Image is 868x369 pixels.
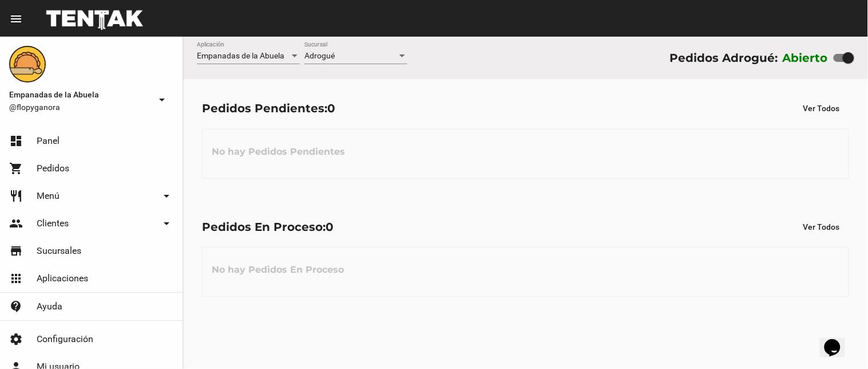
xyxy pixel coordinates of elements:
[803,104,840,113] span: Ver Todos
[9,88,150,101] span: Empanadas de la Abuela
[37,218,69,229] span: Clientes
[9,12,23,26] mat-icon: menu
[37,333,93,345] span: Configuración
[37,135,60,147] span: Panel
[327,101,335,115] span: 0
[9,272,23,285] mat-icon: apps
[155,93,169,107] mat-icon: arrow_drop_down
[37,301,62,312] span: Ayuda
[794,217,849,237] button: Ver Todos
[9,189,23,203] mat-icon: restaurant
[37,245,81,257] span: Sucursales
[160,217,173,230] mat-icon: arrow_drop_down
[37,273,88,284] span: Aplicaciones
[9,134,23,148] mat-icon: dashboard
[202,99,335,117] div: Pedidos Pendientes:
[304,51,335,60] span: Adrogué
[203,253,353,287] h3: No hay Pedidos En Proceso
[783,49,829,67] label: Abierto
[203,135,354,169] h3: No hay Pedidos Pendientes
[37,163,69,174] span: Pedidos
[197,51,284,60] span: Empanadas de la Abuela
[37,190,60,202] span: Menú
[202,218,334,236] div: Pedidos En Proceso:
[820,323,857,358] iframe: chat widget
[9,300,23,313] mat-icon: contact_support
[794,98,849,119] button: Ver Todos
[9,217,23,230] mat-icon: people
[669,49,778,67] div: Pedidos Adrogué:
[9,162,23,175] mat-icon: shopping_cart
[9,244,23,258] mat-icon: store
[326,220,334,234] span: 0
[803,222,840,231] span: Ver Todos
[160,189,173,203] mat-icon: arrow_drop_down
[9,332,23,346] mat-icon: settings
[9,46,46,83] img: f0136945-ed32-4f7c-91e3-a375bc4bb2c5.png
[9,101,150,113] span: @flopyganora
